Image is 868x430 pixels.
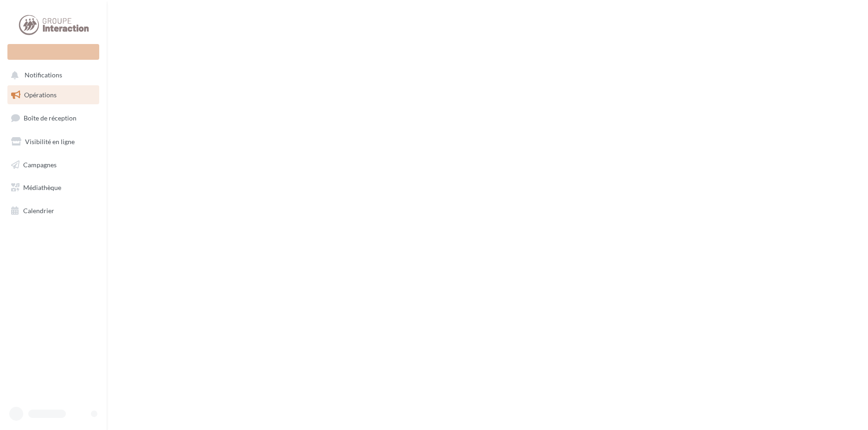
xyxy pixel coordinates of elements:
[6,201,101,221] a: Calendrier
[6,178,101,197] a: Médiathèque
[25,71,62,79] span: Notifications
[6,132,101,152] a: Visibilité en ligne
[23,160,57,168] span: Campagnes
[23,207,54,215] span: Calendrier
[6,108,101,128] a: Boîte de réception
[24,91,57,99] span: Opérations
[24,114,77,122] span: Boîte de réception
[23,183,61,191] span: Médiathèque
[6,155,101,175] a: Campagnes
[25,138,75,145] span: Visibilité en ligne
[6,85,101,105] a: Opérations
[7,44,99,60] div: Nouvelle campagne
